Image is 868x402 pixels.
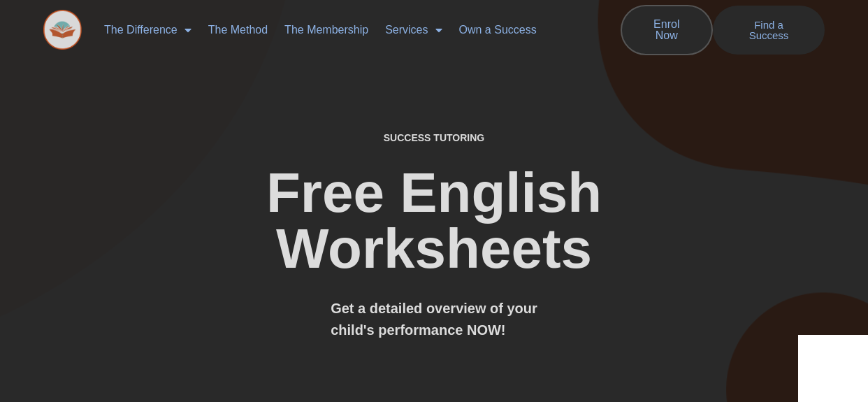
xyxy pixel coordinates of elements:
nav: Menu [96,14,576,46]
a: Own a Success [451,14,545,46]
a: Services [377,14,450,46]
a: The Membership [276,14,377,46]
a: The Difference [96,14,200,46]
iframe: Chat Widget [798,335,868,402]
h3: Get a detailed overview of your child's performance NOW! [331,298,537,341]
a: Enrol Now [621,5,713,55]
h2: Free English Worksheets​ [176,165,692,277]
span: Enrol Now [643,19,690,41]
a: Find a Success [713,6,825,55]
h4: SUCCESS TUTORING​ [319,132,550,144]
span: Find a Success [734,20,804,41]
a: The Method [200,14,276,46]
